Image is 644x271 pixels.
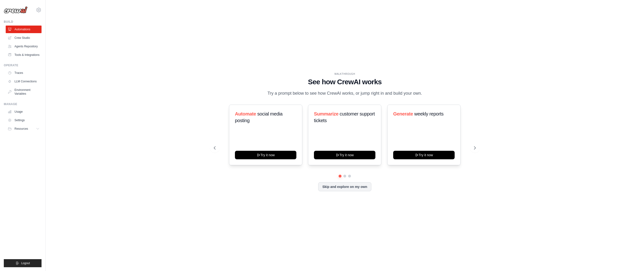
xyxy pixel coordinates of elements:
[314,111,338,116] span: Summarize
[4,259,42,267] button: Logout
[6,86,42,98] a: Environment Variables
[6,43,42,50] a: Agents Repository
[214,72,476,76] div: WALKTHROUGH
[14,127,28,131] span: Resources
[4,6,28,13] img: Logo
[4,20,42,24] div: Build
[314,151,375,159] button: Try it now
[6,108,42,116] a: Usage
[235,111,256,116] span: Automate
[21,261,30,265] span: Logout
[4,63,42,67] div: Operate
[6,26,42,33] a: Automations
[235,151,296,159] button: Try it now
[6,51,42,59] a: Tools & Integrations
[6,69,42,77] a: Traces
[6,34,42,42] a: Crew Studio
[314,111,375,123] span: customer support tickets
[318,182,371,191] button: Skip and explore on my own
[414,111,443,116] span: weekly reports
[6,125,42,133] button: Resources
[265,90,425,97] p: Try a prompt below to see how CrewAI works, or jump right in and build your own.
[4,102,42,106] div: Manage
[214,78,476,86] h1: See how CrewAI works
[393,151,455,159] button: Try it now
[6,116,42,124] a: Settings
[235,111,283,123] span: social media posting
[393,111,413,116] span: Generate
[6,78,42,85] a: LLM Connections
